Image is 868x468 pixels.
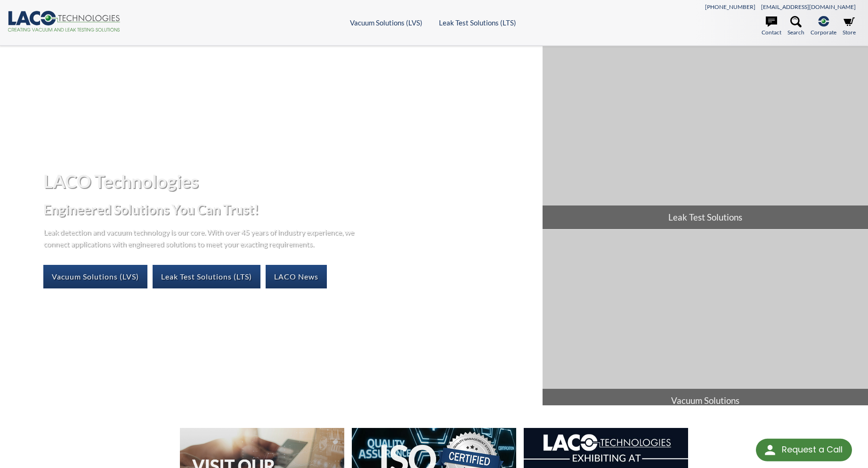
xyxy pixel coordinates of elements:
p: Leak detection and vacuum technology is our core. With over 45 years of industry experience, we c... [43,226,359,250]
a: Store [843,16,856,37]
a: Leak Test Solutions (LTS) [153,265,260,288]
span: Vacuum Solutions [543,389,868,412]
a: Vacuum Solutions [543,230,868,412]
h1: LACO Technologies [43,170,535,193]
a: Vacuum Solutions (LVS) [43,265,147,288]
a: [EMAIL_ADDRESS][DOMAIN_NAME] [761,3,856,10]
a: Contact [762,16,781,37]
img: round button [763,443,778,458]
div: Request a Call [756,439,852,461]
a: [PHONE_NUMBER] [705,3,755,10]
div: Request a Call [782,439,843,460]
span: Leak Test Solutions [543,205,868,229]
a: Leak Test Solutions [543,46,868,229]
a: Search [787,16,804,37]
span: Corporate [811,28,836,37]
a: Leak Test Solutions (LTS) [439,18,516,27]
h2: Engineered Solutions You Can Trust! [43,201,535,218]
a: LACO News [266,265,327,288]
a: Vacuum Solutions (LVS) [350,18,422,27]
